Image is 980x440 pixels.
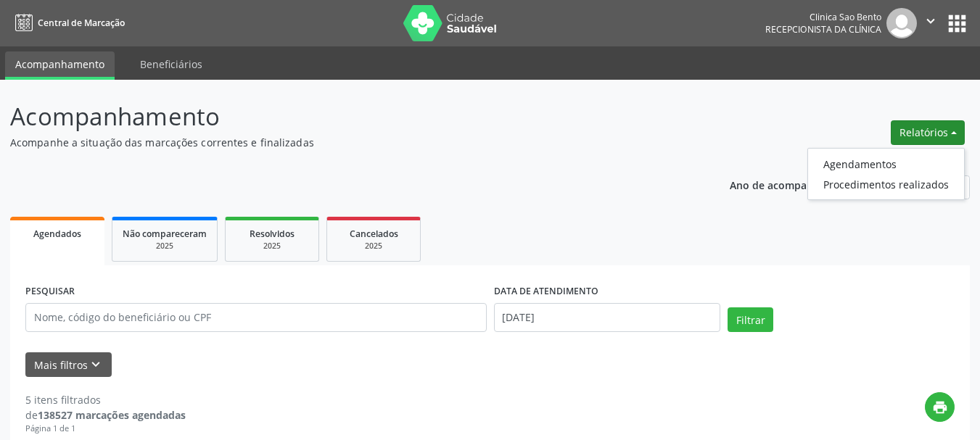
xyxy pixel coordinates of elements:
[350,228,398,240] span: Cancelados
[25,392,186,407] div: 5 itens filtrados
[88,357,104,373] i: keyboard_arrow_down
[25,303,487,332] input: Nome, código do beneficiário ou CPF
[728,307,773,332] button: Filtrar
[808,154,964,174] a: Agendamentos
[25,423,186,435] div: Página 1 de 1
[944,11,970,36] button: apps
[925,392,955,422] button: print
[808,174,964,194] a: Procedimentos realizados
[932,399,948,415] i: print
[886,8,917,38] img: img
[494,281,598,303] label: DATA DE ATENDIMENTO
[38,17,125,29] span: Central de Marcação
[917,8,944,38] button: 
[807,148,965,200] ul: Relatórios
[123,228,207,240] span: Não compareceram
[130,51,213,77] a: Beneficiários
[123,241,207,252] div: 2025
[5,51,115,80] a: Acompanhamento
[10,11,125,35] a: Central de Marcação
[10,99,682,135] p: Acompanhamento
[25,407,186,423] div: de
[891,120,965,145] button: Relatórios
[250,228,295,240] span: Resolvidos
[33,228,81,240] span: Agendados
[10,135,682,150] p: Acompanhe a situação das marcações correntes e finalizadas
[25,352,112,378] button: Mais filtroskeyboard_arrow_down
[494,303,721,332] input: Selecione um intervalo
[923,13,939,29] i: 
[765,23,881,36] span: Recepcionista da clínica
[337,241,410,252] div: 2025
[38,408,186,422] strong: 138527 marcações agendadas
[730,175,858,194] p: Ano de acompanhamento
[236,241,308,252] div: 2025
[765,11,881,23] div: Clinica Sao Bento
[25,281,75,303] label: PESQUISAR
